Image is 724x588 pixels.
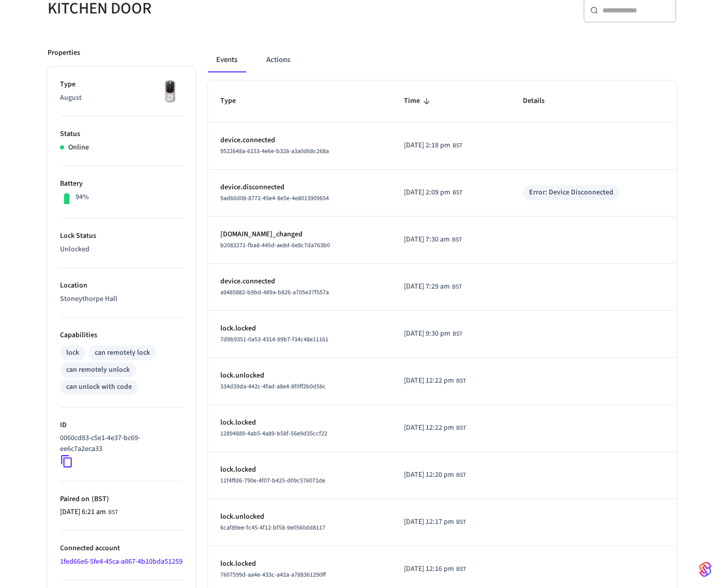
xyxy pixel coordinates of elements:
p: Battery [60,178,183,189]
span: [DATE] 7:29 am [404,281,450,292]
div: can remotely unlock [66,365,130,375]
span: BST [452,329,462,339]
span: 9ad60d08-8772-45e4-8e5e-4e8013909654 [220,194,329,203]
span: 334d39da-442c-4fad-a8e4-8f0ff2b0d56c [220,382,326,391]
span: [DATE] 12:22 pm [404,423,454,433]
div: Europe/London [404,281,462,292]
span: BST [452,141,462,150]
span: 9522648a-6153-4e6e-b328-a3a0d68c268a [220,147,329,156]
span: BST [456,565,466,574]
p: lock.locked [220,417,379,428]
p: device.connected [220,276,379,287]
span: [DATE] 2:09 pm [404,187,450,198]
p: Connected account [60,543,183,554]
p: Unlocked [60,244,183,255]
div: can unlock with code [66,382,132,393]
p: Type [60,79,183,90]
div: Europe/London [404,517,466,527]
span: [DATE] 12:22 pm [404,375,454,386]
a: 1fed66e6-5fe4-45ca-a867-4b10bda51259 [60,556,183,567]
span: 11f4ffd6-790e-4f07-b425-d09c576071de [220,476,325,485]
span: [DATE] 6:21 am [60,507,106,518]
span: Type [220,93,249,109]
span: Time [404,93,433,109]
div: lock [66,348,79,358]
span: [DATE] 9:30 pm [404,328,450,339]
span: BST [456,424,466,433]
div: Europe/London [60,507,118,518]
div: Europe/London [404,470,466,480]
div: Europe/London [404,423,466,433]
div: Error: Device Disconnected [529,187,613,198]
div: Europe/London [404,375,466,386]
p: Online [68,142,89,153]
span: BST [456,471,466,480]
span: ( BST ) [89,494,109,504]
p: lock.locked [220,559,379,569]
div: can remotely lock [95,348,150,358]
span: BST [452,235,462,245]
img: Yale Assure Touchscreen Wifi Smart Lock, Satin Nickel, Front [157,79,183,105]
span: 7d9b9351-0a53-4314-99b7-f34c48e11161 [220,335,328,344]
p: Paired on [60,494,183,505]
span: 6caf89ee-fc45-4f12-bf58-9e0560dd8117 [220,523,325,532]
div: ant example [208,48,676,72]
span: [DATE] 2:18 pm [404,140,450,151]
button: Actions [258,48,298,72]
p: [DOMAIN_NAME]_changed [220,229,379,240]
span: BST [452,188,462,198]
img: SeamLogoGradient.69752ec5.svg [699,561,712,578]
div: Europe/London [404,328,462,339]
span: a9485882-b9bd-489a-b826-a705e37f557a [220,288,329,297]
span: BST [452,282,462,292]
p: lock.locked [220,323,379,334]
div: Europe/London [404,564,466,575]
div: Europe/London [404,140,462,151]
p: 94% [76,192,89,203]
span: [DATE] 12:17 pm [404,517,454,527]
span: [DATE] 12:16 pm [404,564,454,575]
span: Details [523,93,558,109]
p: Status [60,129,183,140]
span: BST [456,376,466,386]
p: device.connected [220,135,379,146]
p: Stoneythorpe Hall [60,294,183,305]
p: Properties [48,48,80,58]
p: lock.unlocked [220,511,379,522]
p: ID [60,420,183,431]
p: Capabilities [60,330,183,341]
p: Lock Status [60,231,183,242]
p: lock.locked [220,464,379,475]
span: b2083271-fba8-445d-ae8d-6e8c7da763b0 [220,241,330,250]
span: 7607599d-aa4e-433c-a42a-a788361290ff [220,570,326,579]
span: [DATE] 12:20 pm [404,470,454,480]
div: Europe/London [404,234,462,245]
span: 12894889-4ab5-4a89-b58f-56e9d35ccf22 [220,429,327,438]
button: Events [208,48,246,72]
span: BST [108,508,118,517]
p: 0060cd83-c5e1-4e37-bc69-ee6c7a2eca33 [60,433,179,455]
p: August [60,93,183,103]
div: Europe/London [404,187,462,198]
p: Location [60,280,183,291]
span: BST [456,518,466,527]
span: [DATE] 7:30 am [404,234,450,245]
p: lock.unlocked [220,370,379,381]
p: device.disconnected [220,182,379,193]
